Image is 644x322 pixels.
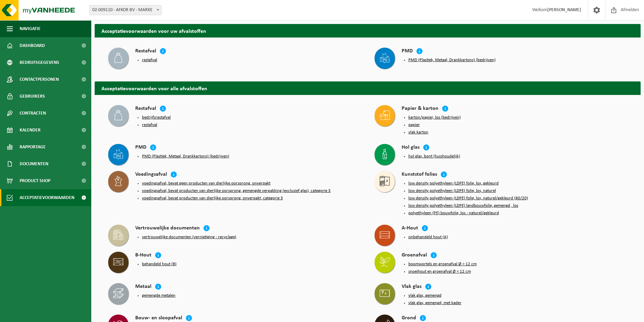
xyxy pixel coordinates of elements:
button: voedingsafval, bevat geen producten van dierlijke oorsprong, onverpakt [142,181,270,186]
h4: PMD [402,48,413,55]
button: low density polyethyleen (LDPE) folie, los, naturel/gekleurd (80/20) [408,196,528,201]
span: Navigatie [20,20,41,37]
button: boomwortels en groenafval Ø > 12 cm [408,262,477,267]
span: 02-009110 - AFKOR BV - MARKE [90,5,161,15]
button: bedrijfsrestafval [142,115,171,120]
h4: Papier & karton [402,105,438,113]
button: restafval [142,57,157,63]
span: Contracten [20,105,46,122]
h2: Acceptatievoorwaarden voor uw afvalstoffen [95,24,641,37]
h4: Restafval [135,48,156,55]
span: 02-009110 - AFKOR BV - MARKE [89,5,162,15]
button: voedingsafval, bevat producten van dierlijke oorsprong, gemengde verpakking (exclusief glas), cat... [142,188,331,194]
button: voedingsafval, bevat producten van dierlijke oorsprong, onverpakt, categorie 3 [142,196,283,201]
h4: Hol glas [402,144,420,152]
button: papier [408,122,420,128]
button: hol glas, bont (huishoudelijk) [408,154,460,159]
h4: A-Hout [402,225,418,232]
span: Bedrijfsgegevens [20,54,59,71]
button: low density polyethyleen (LDPE) landbouwfolie, gemengd , los [408,203,518,208]
h4: Vlak glas [402,283,422,291]
button: vlak karton [408,130,428,135]
h4: Groenafval [402,252,427,259]
button: restafval [142,122,157,128]
h2: Acceptatievoorwaarden voor alle afvalstoffen [95,81,641,95]
button: polyethyleen (PE) bouwfolie, los - naturel/gekleurd [408,210,499,216]
span: Gebruikers [20,88,45,105]
span: Contactpersonen [20,71,59,88]
button: snoeihout en groenafval Ø < 12 cm [408,269,471,274]
button: vlak glas, gemengd, met kader [408,300,461,306]
h4: Voedingsafval [135,171,167,179]
h4: Restafval [135,105,156,113]
button: low density polyethyleen (LDPE) folie, los, gekleurd [408,181,499,186]
button: karton/papier, los (bedrijven) [408,115,461,120]
span: Kalender [20,122,41,139]
button: low density polyethyleen (LDPE) folie, los, naturel [408,188,496,194]
span: Dashboard [20,37,45,54]
span: Documenten [20,155,48,172]
button: PMD (Plastiek, Metaal, Drankkartons) (bedrijven) [142,154,229,159]
button: behandeld hout (B) [142,262,176,267]
button: PMD (Plastiek, Metaal, Drankkartons) (bedrijven) [408,57,496,63]
h4: Metaal [135,283,151,291]
h4: Kunststof folies [402,171,437,179]
strong: [PERSON_NAME] [547,7,581,13]
span: Rapportage [20,139,46,155]
button: gemengde metalen [142,293,175,298]
span: Product Shop [20,172,50,189]
h4: B-Hout [135,252,151,259]
button: vlak glas, gemengd [408,293,442,298]
button: vertrouwelijke documenten (vernietiging - recyclage) [142,234,236,240]
span: Acceptatievoorwaarden [20,189,74,206]
button: onbehandeld hout (A) [408,234,448,240]
h4: Vertrouwelijke documenten [135,225,200,232]
h4: PMD [135,144,146,152]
